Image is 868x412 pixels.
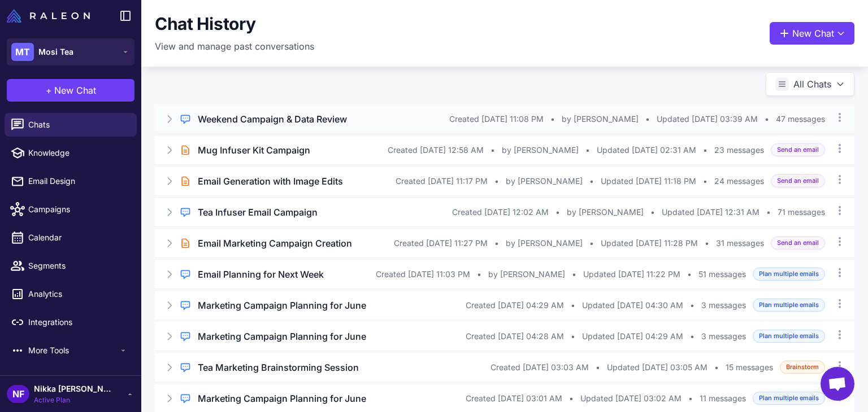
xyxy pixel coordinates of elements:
[198,392,366,405] h3: Marketing Campaign Planning for June
[5,169,137,193] a: Email Design
[28,175,128,187] span: Email Design
[466,392,562,405] span: Created [DATE] 03:01 AM
[28,119,128,131] span: Chats
[198,174,343,188] h3: Email Generation with Image Edits
[5,254,137,278] a: Segments
[7,9,94,23] a: Raleon Logo
[701,330,746,343] span: 3 messages
[7,9,90,23] img: Raleon Logo
[506,175,583,187] span: by [PERSON_NAME]
[198,268,324,281] h3: Email Planning for Next Week
[11,43,34,61] div: MT
[5,310,137,334] a: Integrations
[596,361,600,374] span: •
[46,84,52,97] span: +
[376,268,470,280] span: Created [DATE] 11:03 PM
[28,203,128,216] span: Campaigns
[700,392,746,405] span: 11 messages
[714,361,719,374] span: •
[7,38,134,65] button: MTMosi Tea
[488,268,565,280] span: by [PERSON_NAME]
[771,236,825,249] span: Send an email
[198,143,310,157] h3: Mug Infuser Kit Campaign
[645,113,650,125] span: •
[28,147,128,159] span: Knowledge
[555,206,560,218] span: •
[34,395,113,405] span: Active Plan
[770,22,854,45] button: New Chat
[582,330,683,343] span: Updated [DATE] 04:29 AM
[650,206,655,218] span: •
[753,392,825,405] span: Plan multiple emails
[765,113,769,125] span: •
[155,40,314,53] p: View and manage past conversations
[688,392,693,405] span: •
[687,268,692,280] span: •
[582,299,683,312] span: Updated [DATE] 04:30 AM
[449,113,544,125] span: Created [DATE] 11:08 PM
[5,282,137,306] a: Analytics
[780,361,825,374] span: Brainstorm
[701,299,746,312] span: 3 messages
[28,288,128,300] span: Analytics
[5,113,137,137] a: Chats
[690,299,695,312] span: •
[198,299,366,312] h3: Marketing Campaign Planning for June
[494,237,499,249] span: •
[28,344,119,357] span: More Tools
[589,237,594,249] span: •
[662,206,759,218] span: Updated [DATE] 12:31 AM
[580,392,682,405] span: Updated [DATE] 03:02 AM
[396,175,488,187] span: Created [DATE] 11:17 PM
[198,112,347,126] h3: Weekend Campaign & Data Review
[567,206,644,218] span: by [PERSON_NAME]
[491,144,495,156] span: •
[766,206,771,218] span: •
[703,144,708,156] span: •
[477,268,481,280] span: •
[776,113,825,125] span: 47 messages
[753,299,825,312] span: Plan multiple emails
[198,361,359,374] h3: Tea Marketing Brainstorming Session
[38,46,73,58] span: Mosi Tea
[705,237,709,249] span: •
[589,175,594,187] span: •
[657,113,758,125] span: Updated [DATE] 03:39 AM
[714,144,764,156] span: 23 messages
[494,175,499,187] span: •
[766,72,854,96] button: All Chats
[198,236,352,250] h3: Email Marketing Campaign Creation
[716,237,764,249] span: 31 messages
[502,144,579,156] span: by [PERSON_NAME]
[388,144,484,156] span: Created [DATE] 12:58 AM
[571,299,575,312] span: •
[771,143,825,156] span: Send an email
[28,231,128,244] span: Calendar
[506,237,583,249] span: by [PERSON_NAME]
[583,268,680,280] span: Updated [DATE] 11:22 PM
[466,330,564,343] span: Created [DATE] 04:28 AM
[607,361,708,374] span: Updated [DATE] 03:05 AM
[585,144,590,156] span: •
[726,361,773,374] span: 15 messages
[569,392,574,405] span: •
[698,268,746,280] span: 51 messages
[7,385,29,403] div: NF
[5,198,137,221] a: Campaigns
[753,330,825,343] span: Plan multiple emails
[491,361,589,374] span: Created [DATE] 03:03 AM
[394,237,488,249] span: Created [DATE] 11:27 PM
[601,175,696,187] span: Updated [DATE] 11:18 PM
[34,383,113,395] span: Nikka [PERSON_NAME]
[550,113,555,125] span: •
[7,79,134,102] button: +New Chat
[821,367,854,401] div: Open chat
[597,144,696,156] span: Updated [DATE] 02:31 AM
[601,237,698,249] span: Updated [DATE] 11:28 PM
[771,174,825,187] span: Send an email
[452,206,549,218] span: Created [DATE] 12:02 AM
[571,330,575,343] span: •
[572,268,576,280] span: •
[28,316,128,328] span: Integrations
[778,206,825,218] span: 71 messages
